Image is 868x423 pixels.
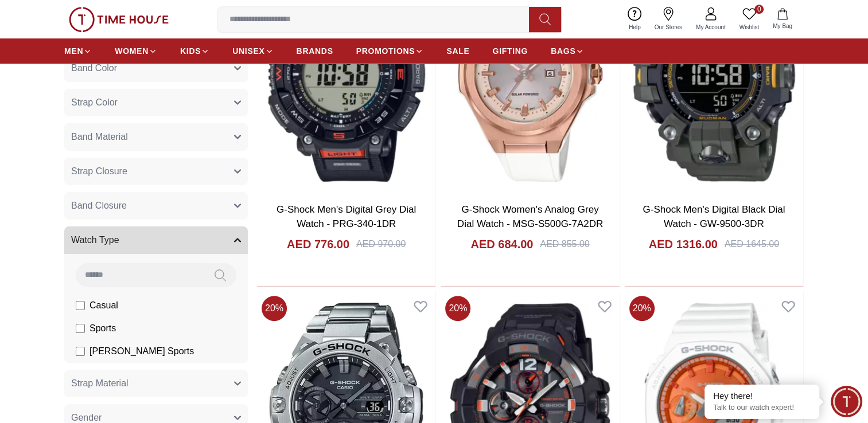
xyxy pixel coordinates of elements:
[713,403,811,413] p: Talk to our watch expert!
[64,89,248,116] button: Strap Color
[648,5,689,34] a: Our Stores
[297,45,333,57] span: BRANDS
[356,237,406,251] div: AED 970.00
[470,236,533,252] h4: AED 684.00
[115,45,149,57] span: WOMEN
[232,45,264,57] span: UNISEX
[297,41,333,61] a: BRANDS
[64,226,248,254] button: Watch Type
[287,236,349,252] h4: AED 776.00
[713,390,811,402] div: Hey there!
[64,41,92,61] a: MEN
[831,386,862,417] div: Chat Widget
[71,377,129,390] span: Strap Material
[89,344,194,358] span: [PERSON_NAME] Sports
[71,130,128,144] span: Band Material
[64,45,83,57] span: MEN
[64,370,248,397] button: Strap Material
[643,204,785,230] a: G-Shock Men's Digital Black Dial Watch - GW-9500-3DR
[624,23,645,32] span: Help
[69,7,169,32] img: ...
[733,5,766,34] a: 0Wishlist
[650,23,687,32] span: Our Stores
[232,41,273,61] a: UNISEX
[64,158,248,185] button: Strap Closure
[64,54,248,82] button: Band Color
[277,204,416,230] a: G-Shock Men's Digital Grey Dial Watch - PRG-340-1DR
[64,192,248,220] button: Band Closure
[356,41,424,61] a: PROMOTIONS
[457,204,603,230] a: G-Shock Women's Analog Grey Dial Watch - MSG-S500G-7A2DR
[89,322,116,335] span: Sports
[71,61,117,75] span: Band Color
[115,41,157,61] a: WOMEN
[445,296,470,321] span: 20 %
[356,45,415,57] span: PROMOTIONS
[446,45,469,57] span: SALE
[180,41,209,61] a: KIDS
[64,123,248,151] button: Band Material
[262,296,287,321] span: 20 %
[492,41,528,61] a: GIFTING
[754,5,764,14] span: 0
[551,41,584,61] a: BAGS
[725,237,779,251] div: AED 1645.00
[629,296,655,321] span: 20 %
[446,41,469,61] a: SALE
[71,96,118,109] span: Strap Color
[71,233,119,247] span: Watch Type
[180,45,201,57] span: KIDS
[76,301,85,310] input: Casual
[735,23,764,32] span: Wishlist
[551,45,575,57] span: BAGS
[649,236,718,252] h4: AED 1316.00
[622,5,648,34] a: Help
[540,237,589,251] div: AED 855.00
[89,299,118,312] span: Casual
[71,164,127,178] span: Strap Closure
[76,324,85,333] input: Sports
[691,23,730,32] span: My Account
[76,347,85,356] input: [PERSON_NAME] Sports
[492,45,528,57] span: GIFTING
[768,22,797,30] span: My Bag
[71,199,127,213] span: Band Closure
[766,6,799,33] button: My Bag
